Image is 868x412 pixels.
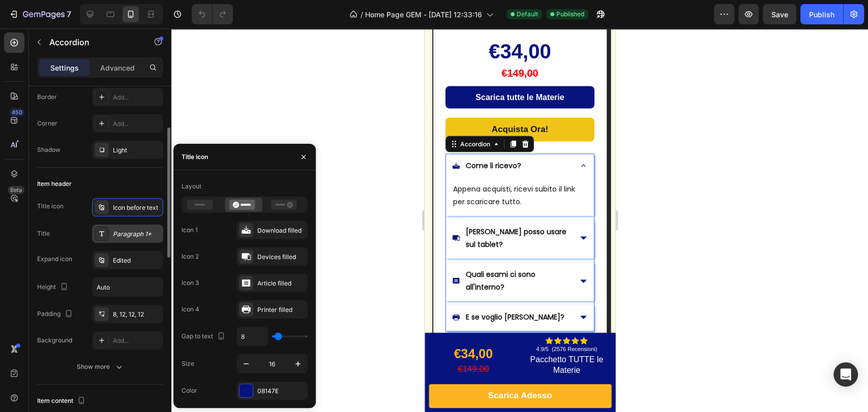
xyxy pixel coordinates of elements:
[37,179,72,188] div: Item header
[37,255,72,264] div: Expand icon
[182,278,199,288] div: Icon 3
[182,226,198,235] div: Icon 1
[113,146,161,155] div: Light
[192,4,233,24] div: Undo/Redo
[37,202,64,211] div: Title icon
[37,229,50,238] div: Title
[771,10,788,19] span: Save
[37,145,61,154] div: Shadow
[182,305,199,314] div: Icon 4
[237,327,267,345] input: Auto
[517,10,538,19] span: Default
[37,336,72,345] div: Background
[113,256,161,265] div: Edited
[113,93,161,102] div: Add...
[113,119,161,129] div: Add...
[800,4,843,24] button: Publish
[182,152,208,162] div: Title icon
[10,108,24,116] div: 450
[182,182,201,191] div: Layout
[77,362,124,372] div: Show more
[361,9,363,20] span: /
[257,252,305,262] div: Devices filled
[425,28,615,412] iframe: Design area
[833,362,858,387] div: Open Intercom Messenger
[182,359,194,368] div: Size
[113,336,161,345] div: Add...
[182,252,199,261] div: Icon 2
[257,226,305,235] div: Download filled
[182,386,197,395] div: Color
[763,4,796,24] button: Save
[67,8,71,20] p: 7
[556,10,584,19] span: Published
[37,307,75,321] div: Padding
[809,9,834,20] div: Publish
[113,230,161,239] div: Paragraph 1*
[37,92,57,102] div: Border
[50,62,79,73] p: Settings
[4,4,76,24] button: 7
[8,186,24,194] div: Beta
[113,203,161,212] div: Icon before text
[37,119,57,128] div: Corner
[37,394,87,408] div: Item content
[257,305,305,314] div: Printer filled
[37,280,70,294] div: Height
[257,279,305,288] div: Article filled
[365,9,482,20] span: Home Page GEM - [DATE] 12:33:16
[37,358,163,376] button: Show more
[93,278,163,296] input: Auto
[182,330,227,343] div: Gap to text
[100,62,135,73] p: Advanced
[49,36,136,48] p: Accordion
[257,387,305,396] div: 08147E
[113,310,161,319] div: 8, 12, 12, 12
